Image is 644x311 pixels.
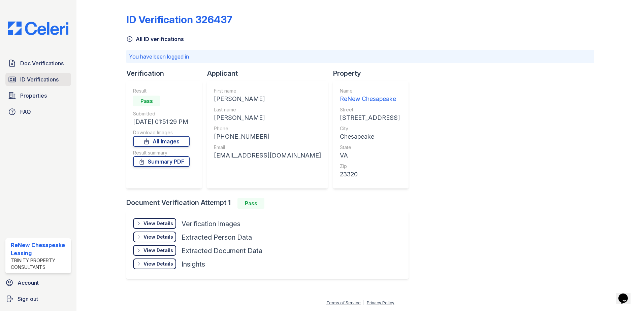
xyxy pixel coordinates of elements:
span: Sign out [18,295,38,303]
iframe: chat widget [616,284,637,304]
div: [DATE] 01:51:29 PM [133,117,190,127]
div: Extracted Document Data [182,246,262,255]
span: FAQ [20,108,31,116]
span: Properties [20,92,47,100]
a: FAQ [5,105,71,118]
a: All ID verifications [126,35,184,43]
div: Extracted Person Data [182,233,252,242]
div: Trinity Property Consultants [11,257,68,271]
div: ReNew Chesapeake Leasing [11,241,68,257]
div: Property [333,69,414,78]
div: ReNew Chesapeake [340,94,400,104]
div: Result [133,88,190,94]
div: View Details [143,220,173,227]
div: Verification [126,69,207,78]
div: VA [340,151,400,160]
div: ID Verification 326437 [126,13,232,26]
a: Sign out [3,292,74,306]
div: [EMAIL_ADDRESS][DOMAIN_NAME] [214,151,321,160]
div: View Details [143,261,173,267]
div: Zip [340,163,400,170]
div: 23320 [340,170,400,179]
div: Result summary [133,149,190,156]
div: View Details [143,247,173,254]
div: [PHONE_NUMBER] [214,132,321,141]
div: City [340,125,400,132]
a: Privacy Policy [367,300,394,305]
div: [PERSON_NAME] [214,94,321,104]
div: Pass [133,96,160,106]
div: Insights [182,260,205,269]
a: Name ReNew Chesapeake [340,88,400,104]
a: Summary PDF [133,156,190,167]
div: First name [214,88,321,94]
div: [STREET_ADDRESS] [340,113,400,123]
img: CE_Logo_Blue-a8612792a0a2168367f1c8372b55b34899dd931a85d93a1a3d3e32e68fde9ad4.png [3,22,74,35]
span: Account [18,279,39,287]
div: Phone [214,125,321,132]
a: All Images [133,136,190,147]
div: Pass [237,198,264,209]
div: | [363,300,364,305]
a: Properties [5,89,71,102]
span: Doc Verifications [20,59,64,67]
div: Last name [214,106,321,113]
div: Submitted [133,110,190,117]
div: Street [340,106,400,113]
a: ID Verifications [5,73,71,86]
div: View Details [143,234,173,240]
div: Download Images [133,129,190,136]
span: ID Verifications [20,75,59,83]
div: Document Verification Attempt 1 [126,198,414,209]
div: Chesapeake [340,132,400,141]
div: Name [340,88,400,94]
a: Account [3,276,74,289]
div: [PERSON_NAME] [214,113,321,123]
div: State [340,144,400,151]
div: Applicant [207,69,333,78]
a: Doc Verifications [5,57,71,70]
div: Verification Images [182,219,240,229]
a: Terms of Service [326,300,361,305]
div: Email [214,144,321,151]
p: You have been logged in [129,53,591,61]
